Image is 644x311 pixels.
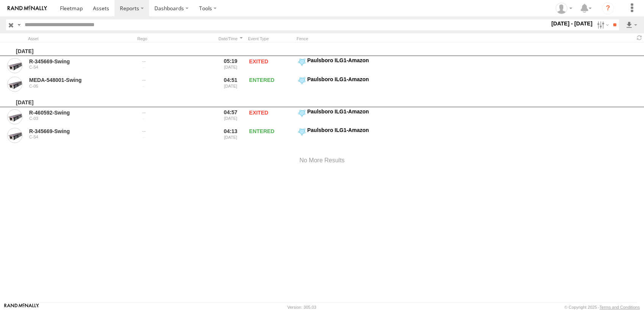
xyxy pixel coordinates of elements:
div: EXITED [248,108,294,126]
div: 04:57 [DATE] [216,108,245,126]
label: Click to View Event Location [297,108,429,126]
div: © Copyright 2025 - [564,305,640,309]
label: Search Filter Options [594,19,610,30]
div: Paulsboro ILG1-Amazon [307,127,428,134]
div: Paulsboro ILG1-Amazon [307,76,428,83]
div: Asset [28,36,134,41]
label: Click to View Event Location [297,76,429,93]
div: Jennifer Albro [553,3,575,14]
div: C-03 [29,116,133,121]
div: Paulsboro ILG1-Amazon [307,57,428,64]
a: View Asset in Asset Management [7,58,22,73]
div: Event Type [248,36,294,41]
div: Rego [137,36,213,41]
a: R-345669-Swing [29,58,133,65]
a: Terms and Conditions [600,305,640,309]
label: Search Query [16,19,22,30]
div: EXITED [248,57,294,74]
div: C-05 [29,84,133,88]
img: rand-logo.svg [8,6,47,11]
div: Fence [297,36,429,41]
div: ENTERED [248,127,294,144]
label: [DATE] - [DATE] [550,19,594,28]
label: Click to View Event Location [297,57,429,74]
label: Export results as... [625,19,638,30]
div: C-54 [29,135,133,139]
i: ? [602,2,614,14]
a: View Asset in Asset Management [7,77,22,92]
div: 05:19 [DATE] [216,57,245,74]
div: Paulsboro ILG1-Amazon [307,108,428,115]
div: ENTERED [248,76,294,93]
a: View Asset in Asset Management [7,109,22,124]
div: 04:13 [DATE] [216,127,245,144]
label: Click to View Event Location [297,127,429,144]
a: R-345669-Swing [29,128,133,135]
a: R-460592-Swing [29,109,133,116]
div: 04:51 [DATE] [216,76,245,93]
a: View Asset in Asset Management [7,128,22,143]
div: Click to Sort [216,36,245,41]
a: MEDA-548001-Swing [29,77,133,83]
div: Version: 305.03 [287,305,316,309]
a: Visit our Website [4,303,39,311]
span: Refresh [635,34,644,41]
div: C-54 [29,65,133,69]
